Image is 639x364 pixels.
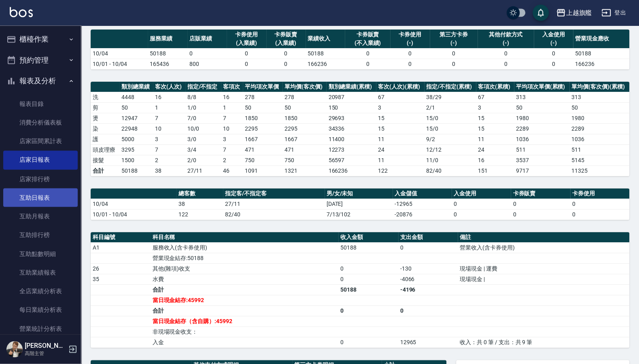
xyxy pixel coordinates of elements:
[91,82,629,177] table: a dense table
[338,337,398,348] td: 0
[91,92,119,103] td: 洗
[91,59,148,70] td: 10/01 - 10/04
[185,92,221,103] td: 8 / 8
[91,145,119,155] td: 頭皮理療
[534,49,573,59] td: 0
[325,199,393,210] td: [DATE]
[91,210,176,220] td: 10/01 - 10/04
[533,5,549,21] button: save
[424,155,476,166] td: 11 / 0
[151,285,338,295] td: 合計
[338,233,398,243] th: 收入金額
[153,166,185,176] td: 38
[326,103,376,113] td: 150
[185,134,221,145] td: 3 / 0
[345,59,390,70] td: 0
[376,166,424,176] td: 122
[3,245,78,263] a: 互助點數明細
[376,113,424,124] td: 15
[25,350,66,357] p: 高階主管
[3,320,78,338] a: 營業統計分析表
[91,134,119,145] td: 護
[229,39,264,48] div: (入業績)
[476,155,514,166] td: 16
[393,199,452,210] td: -12965
[153,82,185,93] th: 客次(人次)
[511,210,570,220] td: 0
[119,134,153,145] td: 5000
[91,124,119,134] td: 染
[476,166,514,176] td: 151
[570,189,629,199] th: 卡券使用
[338,243,398,253] td: 50188
[392,31,427,39] div: 卡券使用
[187,49,227,59] td: 0
[326,124,376,134] td: 34336
[514,113,569,124] td: 1980
[243,134,282,145] td: 1667
[227,59,266,70] td: 0
[569,145,629,155] td: 511
[458,274,629,285] td: 現場現金 |
[424,92,476,103] td: 38 / 29
[376,134,424,145] td: 11
[3,114,78,132] a: 消費分析儀表板
[10,7,33,17] img: Logo
[376,145,424,155] td: 24
[536,39,571,48] div: (-)
[534,59,573,70] td: 0
[119,82,153,93] th: 類別總業績
[573,49,629,59] td: 50188
[185,113,221,124] td: 7 / 0
[392,39,427,48] div: (-)
[393,189,452,199] th: 入金儲值
[282,113,326,124] td: 1850
[229,31,264,39] div: 卡券使用
[151,327,338,337] td: 非現場現金收支：
[569,82,629,93] th: 單均價(客次價)(累積)
[3,170,78,188] a: 店家排行榜
[569,92,629,103] td: 313
[221,145,243,155] td: 7
[187,30,227,49] th: 店販業績
[221,134,243,145] td: 3
[553,5,595,21] button: 上越旗艦
[153,134,185,145] td: 3
[514,82,569,93] th: 平均項次單價(累積)
[476,103,514,113] td: 3
[119,155,153,166] td: 1500
[243,92,282,103] td: 278
[119,113,153,124] td: 12947
[266,59,306,70] td: 0
[347,39,388,48] div: (不入業績)
[282,92,326,103] td: 278
[151,295,338,306] td: 當日現金結存:45992
[153,103,185,113] td: 1
[573,30,629,49] th: 營業現金應收
[187,59,227,70] td: 800
[176,210,223,220] td: 122
[306,49,345,59] td: 50188
[573,59,629,70] td: 166236
[91,233,151,243] th: 科目編號
[398,233,458,243] th: 支出金額
[282,166,326,176] td: 1321
[452,210,511,220] td: 0
[514,124,569,134] td: 2289
[91,166,119,176] td: 合計
[376,103,424,113] td: 3
[151,243,338,253] td: 服務收入(含卡券使用)
[243,113,282,124] td: 1850
[570,210,629,220] td: 0
[398,285,458,295] td: -4196
[151,233,338,243] th: 科目名稱
[282,155,326,166] td: 750
[151,316,338,327] td: 當日現金結存（含自購）:45992
[221,92,243,103] td: 16
[221,155,243,166] td: 2
[424,113,476,124] td: 15 / 0
[153,124,185,134] td: 10
[511,189,570,199] th: 卡券販賣
[598,6,629,21] button: 登出
[119,124,153,134] td: 22948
